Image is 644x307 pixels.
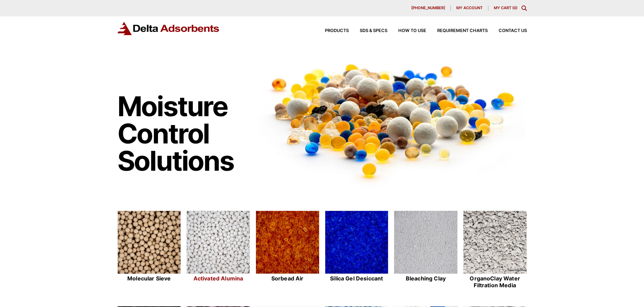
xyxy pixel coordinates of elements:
[488,29,527,33] a: Contact Us
[451,5,488,11] a: My account
[456,6,483,10] span: My account
[117,275,181,282] h2: Molecular Sieve
[325,29,349,33] span: Products
[256,275,319,282] h2: Sorbead Air
[186,211,250,290] a: Activated Alumina
[387,29,426,33] a: How to Use
[521,5,527,11] div: Toggle Modal Content
[499,29,527,33] span: Contact Us
[514,5,516,10] span: 0
[463,275,527,288] h2: OrganoClay Water Filtration Media
[117,22,220,35] img: Delta Adsorbents
[117,93,249,174] h1: Moisture Control Solutions
[314,29,349,33] a: Products
[256,51,527,189] img: Image
[463,211,527,290] a: OrganoClay Water Filtration Media
[394,211,458,290] a: Bleaching Clay
[186,275,250,282] h2: Activated Alumina
[117,211,181,290] a: Molecular Sieve
[411,6,445,10] span: [PHONE_NUMBER]
[325,211,389,290] a: Silica Gel Desiccant
[426,29,488,33] a: Requirement Charts
[349,29,387,33] a: SDS & SPECS
[325,275,389,282] h2: Silica Gel Desiccant
[256,211,319,290] a: Sorbead Air
[398,29,426,33] span: How to Use
[494,5,517,10] a: My Cart (0)
[360,29,387,33] span: SDS & SPECS
[406,5,451,11] a: [PHONE_NUMBER]
[394,275,458,282] h2: Bleaching Clay
[437,29,488,33] span: Requirement Charts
